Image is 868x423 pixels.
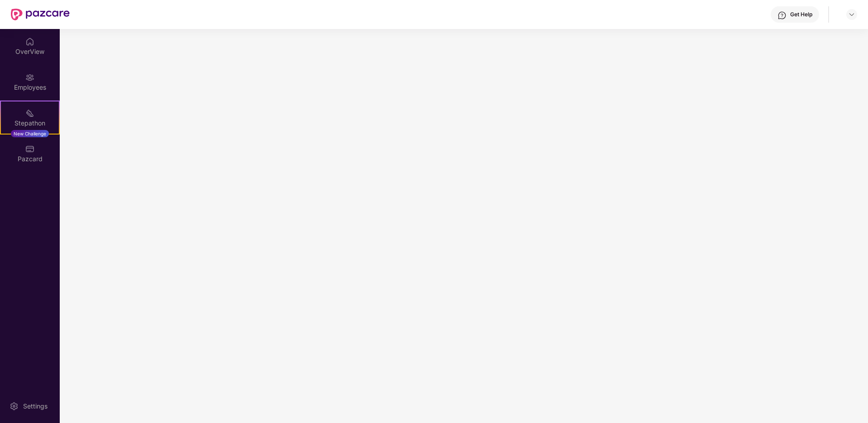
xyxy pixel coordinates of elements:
img: New Pazcare Logo [11,9,70,20]
div: Stepathon [1,119,59,128]
div: Get Help [790,11,812,18]
img: svg+xml;base64,PHN2ZyBpZD0iUGF6Y2FyZCIgeG1sbnM9Imh0dHA6Ly93d3cudzMub3JnLzIwMDAvc3ZnIiB3aWR0aD0iMj... [25,144,34,154]
div: Settings [20,402,50,411]
img: svg+xml;base64,PHN2ZyBpZD0iU2V0dGluZy0yMHgyMCIgeG1sbnM9Imh0dHA6Ly93d3cudzMub3JnLzIwMDAvc3ZnIiB3aW... [10,402,19,411]
img: svg+xml;base64,PHN2ZyBpZD0iRW1wbG95ZWVzIiB4bWxucz0iaHR0cDovL3d3dy53My5vcmcvMjAwMC9zdmciIHdpZHRoPS... [25,73,34,82]
img: svg+xml;base64,PHN2ZyB4bWxucz0iaHR0cDovL3d3dy53My5vcmcvMjAwMC9zdmciIHdpZHRoPSIyMSIgaGVpZ2h0PSIyMC... [25,109,34,118]
img: svg+xml;base64,PHN2ZyBpZD0iSGVscC0zMngzMiIgeG1sbnM9Imh0dHA6Ly93d3cudzMub3JnLzIwMDAvc3ZnIiB3aWR0aD... [777,11,787,20]
img: svg+xml;base64,PHN2ZyBpZD0iRHJvcGRvd24tMzJ4MzIiIHhtbG5zPSJodHRwOi8vd3d3LnczLm9yZy8yMDAwL3N2ZyIgd2... [848,11,855,18]
div: New Challenge [11,130,49,137]
img: svg+xml;base64,PHN2ZyBpZD0iSG9tZSIgeG1sbnM9Imh0dHA6Ly93d3cudzMub3JnLzIwMDAvc3ZnIiB3aWR0aD0iMjAiIG... [25,37,34,46]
